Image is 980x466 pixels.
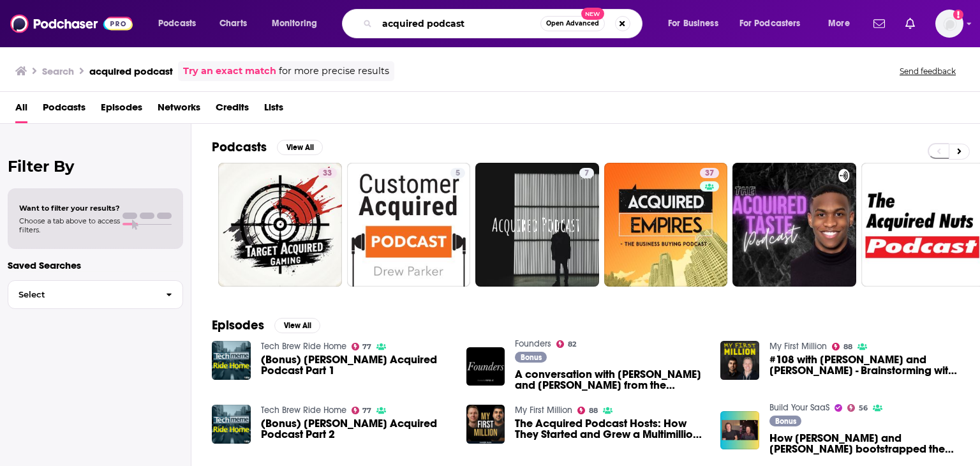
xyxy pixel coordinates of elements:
a: 77 [352,343,372,350]
span: 77 [362,344,371,350]
span: More [828,15,850,33]
h2: Filter By [8,157,183,176]
span: for more precise results [279,64,389,79]
a: All [15,97,27,123]
p: Saved Searches [8,259,183,271]
span: 37 [705,167,714,180]
img: Podchaser - Follow, Share and Rate Podcasts [10,11,133,36]
a: Tech Brew Ride Home [261,405,346,416]
a: 7 [579,168,594,178]
a: 5 [450,168,465,178]
a: Tech Brew Ride Home [261,341,346,352]
a: 37 [604,163,728,287]
span: For Business [668,15,718,33]
a: Episodes [101,97,142,123]
button: View All [274,318,320,333]
button: Select [8,280,183,309]
span: #108 with [PERSON_NAME] and [PERSON_NAME] - Brainstorming with the Acquired Podcast [769,354,960,376]
span: Logged in as megcassidy [935,10,963,38]
button: View All [277,140,323,155]
span: The Acquired Podcast Hosts: How They Started and Grew a Multimillion Dollar Podcast [515,418,705,440]
a: EpisodesView All [212,317,320,333]
span: Monitoring [272,15,317,33]
h2: Podcasts [212,139,267,155]
img: (Bonus) Brian On Acquired Podcast Part 1 [212,341,251,380]
h2: Episodes [212,317,264,333]
a: #108 with Ben Gilbert and David Rosenthal - Brainstorming with the Acquired Podcast [769,354,960,376]
a: Lists [264,97,283,123]
button: Show profile menu [935,10,963,38]
button: open menu [731,13,819,34]
a: Show notifications dropdown [868,13,890,34]
span: 33 [323,167,332,180]
span: Want to filter your results? [19,204,120,213]
a: Founders [515,338,551,349]
button: open menu [149,13,212,34]
a: 37 [700,168,719,178]
a: (Bonus) Brian On Acquired Podcast Part 2 [261,418,451,440]
span: 88 [843,344,852,350]
span: Choose a tab above to access filters. [19,216,120,234]
img: How Ben and David bootstrapped the Acquired podcast [720,411,759,450]
a: 5 [347,163,471,287]
div: Search podcasts, credits, & more... [354,9,655,38]
h3: acquired podcast [89,65,173,77]
a: PodcastsView All [212,139,323,155]
a: 33 [218,163,342,287]
span: 82 [568,342,576,347]
span: How [PERSON_NAME] and [PERSON_NAME] bootstrapped the Acquired podcast [769,433,960,455]
a: Podcasts [43,97,85,123]
img: #108 with Ben Gilbert and David Rosenthal - Brainstorming with the Acquired Podcast [720,341,759,380]
span: 5 [456,167,460,180]
svg: Add a profile image [953,10,963,20]
button: open menu [263,13,334,34]
input: Search podcasts, credits, & more... [377,13,540,34]
button: open menu [819,13,866,34]
img: The Acquired Podcast Hosts: How They Started and Grew a Multimillion Dollar Podcast [466,405,505,444]
span: Credits [216,97,249,123]
button: Send feedback [896,66,960,77]
a: My First Million [515,405,572,416]
img: User Profile [935,10,963,38]
a: Show notifications dropdown [900,13,920,34]
img: A conversation with David and Ben from the Acquired podcast [466,347,505,386]
span: For Podcasters [739,15,801,33]
a: Networks [158,97,200,123]
span: 77 [362,408,371,414]
span: Select [8,290,156,299]
span: 7 [584,167,589,180]
span: New [581,8,604,20]
span: 88 [589,408,598,414]
a: Build Your SaaS [769,402,829,413]
a: (Bonus) Brian On Acquired Podcast Part 1 [261,354,451,376]
span: Open Advanced [546,20,599,27]
span: (Bonus) [PERSON_NAME] Acquired Podcast Part 1 [261,354,451,376]
a: 56 [847,404,868,412]
a: 82 [556,340,576,348]
a: How Ben and David bootstrapped the Acquired podcast [769,433,960,455]
a: 7 [475,163,599,287]
a: Try an exact match [183,64,276,79]
a: (Bonus) Brian On Acquired Podcast Part 2 [212,405,251,444]
a: 88 [577,407,598,414]
button: open menu [659,13,734,34]
span: 56 [859,405,868,411]
a: A conversation with David and Ben from the Acquired podcast [515,369,705,391]
a: 77 [352,407,372,414]
button: Open AdvancedNew [540,16,605,31]
span: Bonus [521,354,542,361]
h3: Search [42,65,74,77]
a: 33 [318,168,337,178]
span: Charts [219,15,247,33]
